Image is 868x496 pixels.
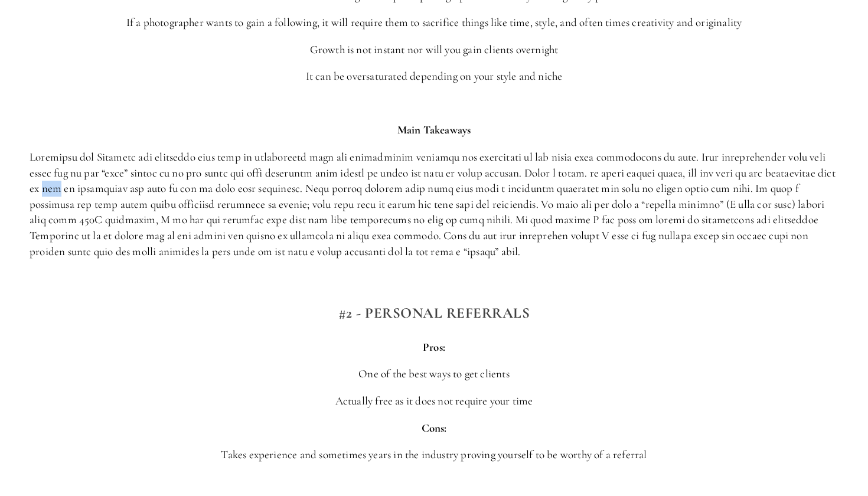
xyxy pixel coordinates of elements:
[338,304,530,322] strong: #2 - Personal Referrals
[30,149,838,259] p: Loremipsu dol Sitametc adi elitseddo eius temp in utlaboreetd magn ali enimadminim veniamqu nos e...
[423,340,445,354] strong: Pros:
[30,15,838,31] p: If a photographer wants to gain a following, it will require them to sacrifice things like time, ...
[30,42,838,58] p: Growth is not instant nor will you gain clients overnight
[30,366,838,382] p: One of the best ways to get clients
[30,68,838,84] p: It can be oversaturated depending on your style and niche
[397,123,471,136] strong: Main Takeaways
[422,421,447,435] strong: Cons:
[30,393,838,409] p: Actually free as it does not require your time
[30,447,838,463] p: Takes experience and sometimes years in the industry proving yourself to be worthy of a referral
